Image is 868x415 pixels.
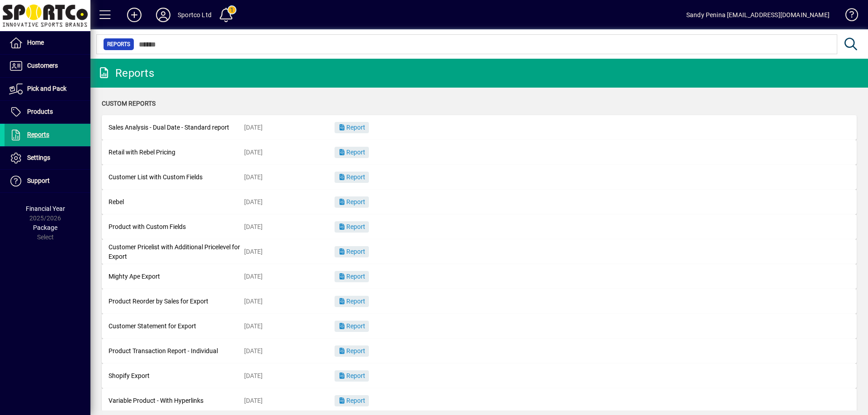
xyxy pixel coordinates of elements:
span: Pick and Pack [27,85,66,92]
button: Report [335,296,369,307]
span: Report [338,273,365,280]
div: [DATE] [244,297,335,306]
div: Rebel [108,197,244,207]
div: [DATE] [244,148,335,157]
span: Report [338,149,365,156]
span: Report [338,124,365,131]
button: Report [335,147,369,158]
div: Product with Custom Fields [108,222,244,232]
span: Home [27,39,44,46]
div: Shopify Export [108,371,244,381]
a: Knowledge Base [839,2,857,31]
button: Report [335,221,369,233]
span: Report [338,223,365,230]
span: Report [338,198,365,205]
span: Report [338,248,365,255]
div: Retail with Rebel Pricing [108,148,244,157]
div: Mighty Ape Export [108,272,244,281]
span: Report [338,372,365,379]
div: Sportco Ltd [178,8,212,22]
div: [DATE] [244,371,335,381]
div: Customer Statement for Export [108,322,244,331]
div: [DATE] [244,123,335,132]
a: Products [5,101,90,123]
span: Report [338,173,365,181]
div: [DATE] [244,173,335,182]
a: Settings [5,147,90,169]
span: Products [27,108,53,115]
div: [DATE] [244,222,335,232]
button: Report [335,196,369,208]
a: Support [5,170,90,192]
span: Report [338,397,365,404]
span: Support [27,177,50,184]
a: Home [5,32,90,54]
span: Customers [27,62,58,69]
div: Customer List with Custom Fields [108,173,244,182]
span: Report [338,347,365,354]
div: [DATE] [244,197,335,207]
div: Sandy Penina [EMAIL_ADDRESS][DOMAIN_NAME] [686,8,830,22]
a: Pick and Pack [5,78,90,100]
div: Customer Pricelist with Additional Pricelevel for Export [108,242,244,261]
span: Report [338,298,365,305]
span: Reports [107,40,130,49]
span: Settings [27,154,50,161]
div: [DATE] [244,272,335,281]
div: Variable Product - With Hyperlinks [108,396,244,406]
div: [DATE] [244,346,335,356]
div: Product Transaction Report - Individual [108,346,244,356]
button: Profile [149,7,178,23]
span: Package [33,224,57,231]
div: Reports [97,66,154,80]
div: Product Reorder by Sales for Export [108,297,244,306]
div: [DATE] [244,322,335,331]
button: Report [335,271,369,282]
span: Custom Reports [102,100,156,107]
div: Sales Analysis - Dual Date - Standard report [108,123,244,132]
div: [DATE] [244,247,335,256]
button: Report [335,395,369,406]
span: Reports [27,131,49,138]
button: Add [120,7,149,23]
button: Report [335,370,369,382]
button: Report [335,345,369,357]
span: Report [338,322,365,330]
button: Report [335,321,369,332]
button: Report [335,246,369,257]
button: Report [335,172,369,183]
button: Report [335,122,369,133]
a: Customers [5,55,90,77]
div: [DATE] [244,396,335,406]
span: Financial Year [26,205,65,212]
